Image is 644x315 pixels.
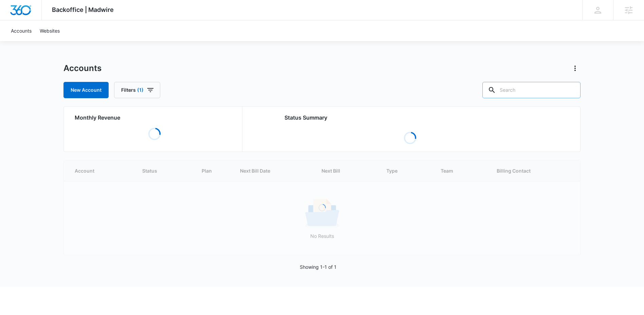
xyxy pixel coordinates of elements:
a: Accounts [7,20,36,41]
h2: Status Summary [284,113,535,122]
input: Search [482,82,581,98]
button: Actions [570,63,581,74]
h2: Monthly Revenue [75,113,234,122]
span: (1) [137,88,144,92]
p: Showing 1-1 of 1 [300,263,336,270]
a: Websites [36,20,64,41]
h1: Accounts [63,63,102,73]
button: Filters(1) [114,82,160,98]
span: Backoffice | Madwire [52,6,114,13]
a: New Account [63,82,109,98]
